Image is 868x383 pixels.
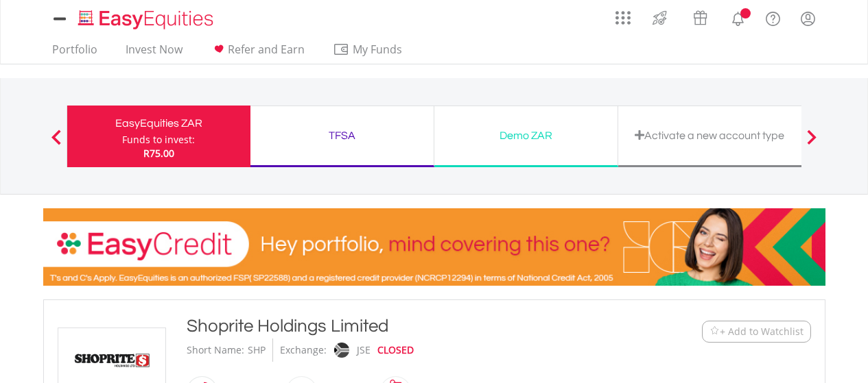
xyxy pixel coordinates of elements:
[689,7,712,29] img: vouchers-v2.svg
[75,114,242,133] div: EasyEquities ZAR
[680,3,720,29] a: Vouchers
[648,7,671,29] img: thrive-v2.svg
[443,126,609,145] div: Demo ZAR
[702,321,811,343] button: Watchlist + Add to Watchlist
[333,40,423,58] span: My Funds
[607,3,640,25] a: AppsGrid
[615,10,631,25] img: grid-menu-icon.svg
[280,338,327,362] div: Exchange:
[259,126,425,145] div: TFSA
[626,126,793,145] div: Activate a new account type
[122,133,195,147] div: Funds to invest:
[187,338,244,362] div: Short Name:
[73,3,219,31] a: Home page
[709,326,720,336] img: Watchlist
[790,3,825,34] a: My Profile
[357,338,371,362] div: JSE
[205,42,310,64] a: Refer and Earn
[120,42,188,64] a: Invest Now
[43,208,825,286] img: EasyCredit Promotion Banner
[720,325,804,338] span: + Add to Watchlist
[228,42,305,57] span: Refer and Earn
[755,3,790,31] a: FAQ's and Support
[248,338,266,362] div: SHP
[720,3,755,31] a: Notifications
[75,8,219,31] img: EasyEquities_Logo.png
[377,338,414,362] div: CLOSED
[47,42,103,64] a: Portfolio
[143,147,174,160] span: R75.00
[187,314,618,338] div: Shoprite Holdings Limited
[333,343,349,358] img: jse.png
